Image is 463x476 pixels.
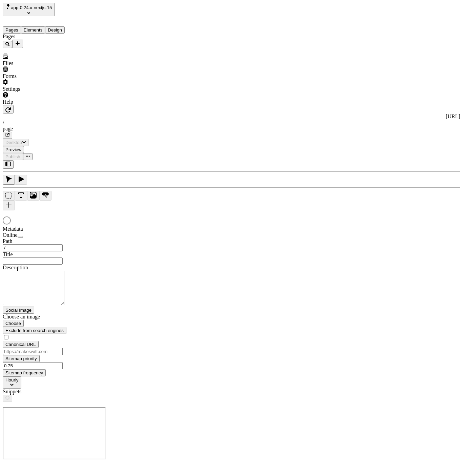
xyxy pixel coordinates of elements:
button: Design [45,26,65,34]
span: Sitemap frequency [5,370,43,375]
input: https://makeswift.com [3,348,63,355]
span: Path [3,238,12,244]
span: Preview [5,147,21,152]
button: Text [15,191,27,201]
div: Choose an image [3,314,84,320]
span: Publish [5,154,20,159]
span: Title [3,251,13,257]
button: Image [27,191,39,201]
span: Canonical URL [5,342,36,347]
iframe: Cookie Feature Detection [3,407,106,459]
div: Forms [3,73,83,79]
span: Desktop [5,140,22,145]
div: / [3,120,460,126]
button: Button [39,191,51,201]
span: app-0.24.x-nextjs-15 [11,5,52,10]
div: Snippets [3,389,84,395]
div: Help [3,99,83,105]
span: Exclude from search engines [5,328,64,333]
button: Pages [3,26,21,34]
span: Description [3,265,28,270]
button: Choose [3,320,24,327]
span: Sitemap priority [5,356,37,361]
div: Settings [3,86,83,92]
button: Elements [21,26,45,34]
button: Publish [3,153,23,160]
button: Preview [3,146,24,153]
button: Social Image [3,307,34,314]
div: page [3,126,460,132]
button: Add new [12,40,23,48]
button: Sitemap frequency [3,369,46,376]
div: Metadata [3,226,84,232]
button: Canonical URL [3,341,39,348]
span: Hourly [5,377,19,382]
span: Online [3,232,18,238]
button: Desktop [3,139,29,146]
div: Pages [3,34,83,40]
span: Choose [5,321,21,326]
div: Files [3,60,83,66]
button: Select site [3,3,55,16]
span: Social Image [5,308,31,313]
button: Exclude from search engines [3,327,66,334]
button: Hourly [3,376,21,389]
button: Box [3,191,15,201]
div: [URL] [3,113,460,120]
button: Sitemap priority [3,355,40,362]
